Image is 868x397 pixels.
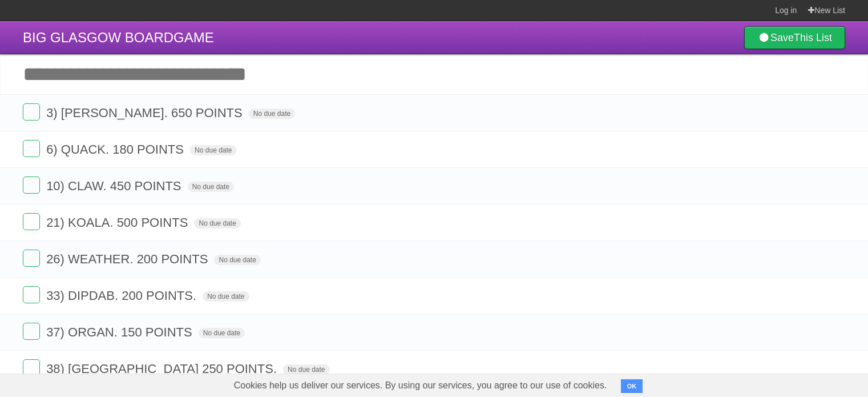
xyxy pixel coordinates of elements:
[23,323,40,340] label: Done
[23,30,214,45] span: BIG GLASGOW BOARDGAME
[203,291,249,302] span: No due date
[23,250,40,267] label: Done
[199,328,245,338] span: No due date
[744,26,845,49] a: SaveThis List
[46,179,184,193] span: 10) CLAW. 450 POINTS
[188,182,234,192] span: No due date
[23,103,40,121] label: Done
[46,252,211,266] span: 26) WEATHER. 200 POINTS
[23,177,40,194] label: Done
[794,32,832,43] b: This List
[190,145,236,155] span: No due date
[223,374,619,397] span: Cookies help us deliver our services. By using our services, you agree to our use of cookies.
[621,379,643,393] button: OK
[46,215,191,230] span: 21) KOALA. 500 POINTS
[46,362,280,376] span: 38) [GEOGRAPHIC_DATA] 250 POINTS.
[23,359,40,376] label: Done
[249,109,295,119] span: No due date
[283,364,329,375] span: No due date
[46,325,195,339] span: 37) ORGAN. 150 POINTS
[46,288,199,303] span: 33) DIPDAB. 200 POINTS.
[23,286,40,303] label: Done
[46,106,245,120] span: 3) [PERSON_NAME]. 650 POINTS
[214,255,260,265] span: No due date
[23,213,40,230] label: Done
[23,140,40,157] label: Done
[46,142,187,157] span: 6) QUACK. 180 POINTS
[194,218,240,228] span: No due date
